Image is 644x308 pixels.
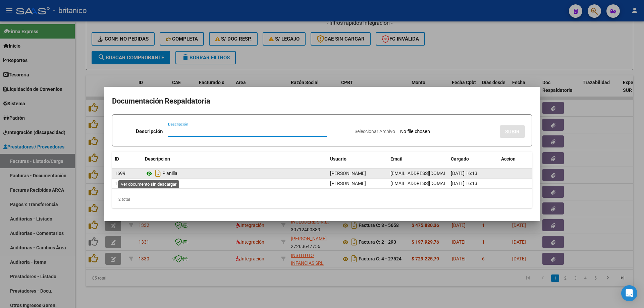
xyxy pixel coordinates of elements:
datatable-header-cell: Usuario [327,152,388,166]
datatable-header-cell: Descripción [142,152,327,166]
div: Open Intercom Messenger [621,285,637,301]
datatable-header-cell: Accion [498,152,532,166]
span: [PERSON_NAME] [330,181,366,186]
datatable-header-cell: Email [388,152,448,166]
span: Descripción [145,156,170,162]
span: [DATE] 16:13 [451,171,477,176]
span: [EMAIL_ADDRESS][DOMAIN_NAME] [390,181,465,186]
span: 1699 [115,171,125,176]
span: Usuario [330,156,346,162]
span: [EMAIL_ADDRESS][DOMAIN_NAME] [390,171,465,176]
span: [DATE] 16:13 [451,181,477,186]
div: Planilla [145,168,325,179]
datatable-header-cell: Cargado [448,152,498,166]
div: Factura [145,178,325,189]
span: SUBIR [505,129,520,135]
span: [PERSON_NAME] [330,171,366,176]
span: ID [115,156,119,162]
datatable-header-cell: ID [112,152,142,166]
div: 2 total [112,191,532,208]
button: SUBIR [500,125,525,138]
span: 1698 [115,181,125,186]
span: Seleccionar Archivo [355,129,395,134]
i: Descargar documento [154,178,162,189]
span: Accion [501,156,516,162]
p: Descripción [136,128,163,135]
i: Descargar documento [154,168,162,179]
span: Email [390,156,402,162]
h2: Documentación Respaldatoria [112,95,532,108]
span: Cargado [451,156,469,162]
